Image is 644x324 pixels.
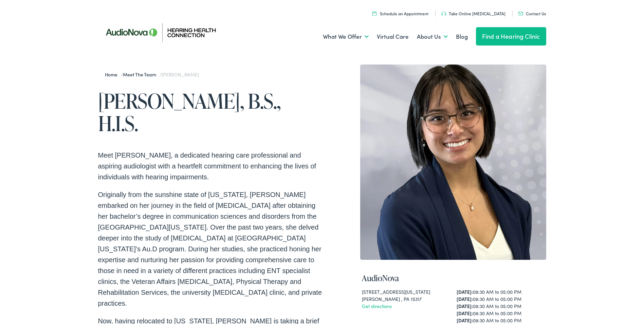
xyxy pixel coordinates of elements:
[457,288,473,295] strong: [DATE]:
[441,12,446,16] img: utility icon
[362,273,545,283] h4: AudioNova
[362,288,449,295] div: [STREET_ADDRESS][US_STATE]
[457,303,473,309] strong: [DATE]:
[362,295,449,303] div: [PERSON_NAME] , PA 15317
[476,27,546,46] a: Find a Hearing Clinic
[372,11,376,16] img: utility icon
[98,189,322,309] p: Originally from the sunshine state of [US_STATE], [PERSON_NAME] embarked on her journey in the fi...
[417,24,448,49] a: About Us
[372,11,428,16] a: Schedule an Appointment
[456,24,468,49] a: Blog
[518,12,523,15] img: utility icon
[162,71,199,78] span: [PERSON_NAME]
[441,11,505,16] a: Take Online [MEDICAL_DATA]
[98,90,322,134] h1: [PERSON_NAME], B.S., H.I.S.
[457,295,473,302] strong: [DATE]:
[457,317,473,324] strong: [DATE]:
[123,71,159,78] a: Meet the Team
[377,24,409,49] a: Virtual Care
[98,150,322,182] p: Meet [PERSON_NAME], a dedicated hearing care professional and aspiring audiologist with a heartfe...
[105,71,199,78] span: / /
[457,310,473,317] strong: [DATE]:
[362,303,392,309] a: Get directions
[323,24,369,49] a: What We Offer
[105,71,121,78] a: Home
[518,11,546,16] a: Contact Us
